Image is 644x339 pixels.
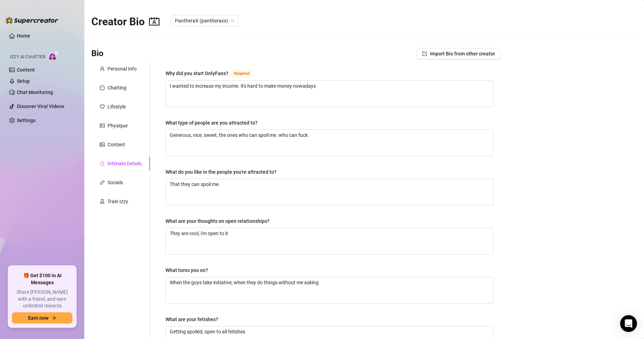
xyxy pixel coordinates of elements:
[100,199,105,204] span: experiment
[165,217,269,225] div: What are your thoughts on open relationships?
[166,277,493,303] textarea: What turns you on?
[51,315,56,320] span: arrow-right
[12,312,72,324] button: Earn nowarrow-right
[231,70,252,78] span: Required
[100,123,105,128] span: idcard
[166,179,493,205] textarea: What do you like in the people you're attracted to?
[165,119,258,127] div: What type of people are you attracted to?
[108,84,126,92] div: Chatting
[166,228,493,254] textarea: What are your thoughts on open relationships?
[17,89,53,95] a: Chat Monitoring
[166,81,493,107] textarea: Why did you start OnlyFans?
[100,180,105,185] span: link
[100,85,105,90] span: message
[175,15,234,26] span: PantheraX (pantheraxx)
[417,48,501,59] button: Import Bio from other creator
[28,315,48,321] span: Earn now
[149,16,160,27] span: contacts
[6,17,58,24] img: logo-BBDzfeDw.svg
[100,142,105,147] span: picture
[165,69,260,78] label: Why did you start OnlyFans?
[10,54,45,60] span: Izzy AI Chatter
[165,266,213,274] label: What turns you on?
[165,217,274,225] label: What are your thoughts on open relationships?
[108,198,128,205] div: Train Izzy
[100,66,105,71] span: user
[165,119,262,127] label: What type of people are you attracted to?
[12,289,72,310] span: Share [PERSON_NAME] with a friend, and earn unlimited rewards
[91,15,160,28] h2: Creator Bio
[165,69,228,77] div: Why did you start OnlyFans?
[422,51,427,56] span: import
[17,104,64,109] a: Discover Viral Videos
[17,118,35,123] a: Settings
[165,266,208,274] div: What turns you on?
[100,161,105,166] span: fire
[108,65,137,73] div: Personal Info
[108,160,142,167] div: Intimate Details
[17,78,30,84] a: Setup
[17,33,30,39] a: Home
[165,315,223,323] label: What are your fetishes?
[166,130,493,156] textarea: What type of people are you attracted to?
[17,67,35,73] a: Content
[12,272,72,286] span: 🎁 Get $100 in AI Messages
[108,141,125,148] div: Content
[100,104,105,109] span: heart
[620,315,637,332] div: Open Intercom Messenger
[108,179,123,186] div: Socials
[230,19,235,23] span: team
[48,51,59,61] img: AI Chatter
[165,168,281,176] label: What do you like in the people you're attracted to?
[165,168,277,176] div: What do you like in the people you're attracted to?
[108,122,128,129] div: Physique
[430,51,495,56] span: Import Bio from other creator
[165,315,218,323] div: What are your fetishes?
[91,48,104,59] h3: Bio
[108,103,126,111] div: Lifestyle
